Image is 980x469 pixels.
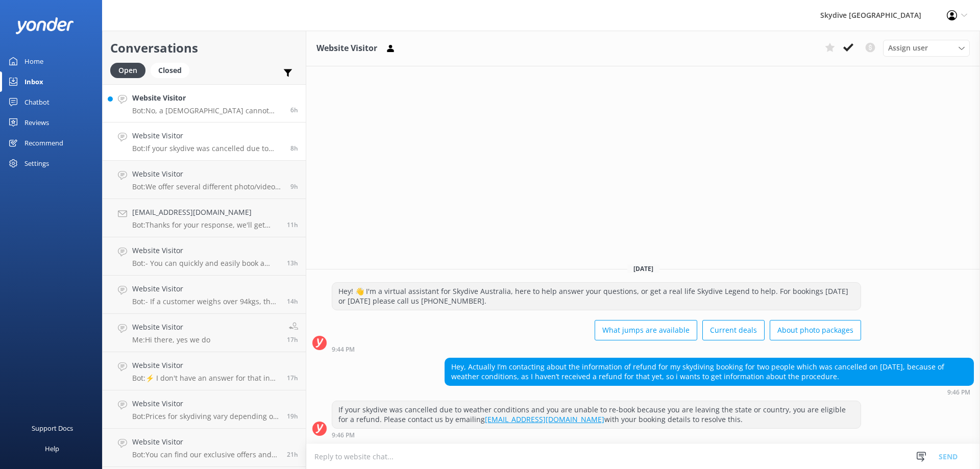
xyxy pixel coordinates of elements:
[702,320,765,340] button: Current deals
[132,322,210,333] h4: Website Visitor
[24,71,43,92] div: Inbox
[290,144,298,153] span: Oct 11 2025 09:46pm (UTC +10:00) Australia/Brisbane
[332,432,355,438] strong: 9:46 PM
[151,63,189,78] div: Closed
[103,276,306,314] a: Website VisitorBot:- If a customer weighs over 94kgs, the Reservations team must be notified prio...
[103,199,306,237] a: [EMAIL_ADDRESS][DOMAIN_NAME]Bot:Thanks for your response, we'll get back to you as soon as we can...
[132,168,283,180] h4: Website Visitor
[287,297,298,306] span: Oct 11 2025 04:29pm (UTC +10:00) Australia/Brisbane
[103,429,306,467] a: Website VisitorBot:You can find our exclusive offers and current deals by visiting our specials p...
[770,320,861,340] button: About photo packages
[287,220,298,229] span: Oct 11 2025 06:46pm (UTC +10:00) Australia/Brisbane
[287,335,298,344] span: Oct 11 2025 12:59pm (UTC +10:00) Australia/Brisbane
[24,112,49,133] div: Reviews
[132,297,279,306] p: Bot: - If a customer weighs over 94kgs, the Reservations team must be notified prior to the jump ...
[947,389,970,396] strong: 9:46 PM
[132,335,210,344] p: Me: Hi there, yes we do
[332,283,861,310] div: Hey! 👋 I'm a virtual assistant for Skydive Australia, here to help answer your questions, or get ...
[595,320,697,340] button: What jumps are available
[132,130,283,141] h4: Website Visitor
[332,401,861,428] div: If your skydive was cancelled due to weather conditions and you are unable to re-book because you...
[132,220,279,230] p: Bot: Thanks for your response, we'll get back to you as soon as we can during opening hours.
[485,414,604,424] a: [EMAIL_ADDRESS][DOMAIN_NAME]
[888,42,928,54] span: Assign user
[132,259,279,268] p: Bot: - You can quickly and easily book a tandem skydive online and see live availability by click...
[287,259,298,267] span: Oct 11 2025 04:58pm (UTC +10:00) Australia/Brisbane
[151,64,194,76] a: Closed
[24,92,50,112] div: Chatbot
[132,92,283,104] h4: Website Visitor
[290,106,298,114] span: Oct 11 2025 11:49pm (UTC +10:00) Australia/Brisbane
[332,345,861,353] div: Oct 11 2025 09:44pm (UTC +10:00) Australia/Brisbane
[110,63,145,78] div: Open
[24,51,43,71] div: Home
[287,412,298,421] span: Oct 11 2025 10:58am (UTC +10:00) Australia/Brisbane
[445,388,974,396] div: Oct 11 2025 09:46pm (UTC +10:00) Australia/Brisbane
[445,358,973,385] div: Hey, Actually I’m contacting about the information of refund for my skydiving booking for two peo...
[290,182,298,191] span: Oct 11 2025 08:57pm (UTC +10:00) Australia/Brisbane
[103,314,306,352] a: Website VisitorMe:Hi there, yes we do17h
[132,182,283,191] p: Bot: We offer several different photo/video packages. The Dedicated/Ultimate packages provide the...
[316,42,377,55] h3: Website Visitor
[332,431,861,438] div: Oct 11 2025 09:46pm (UTC +10:00) Australia/Brisbane
[15,17,74,34] img: yonder-white-logo.png
[110,38,298,58] h2: Conversations
[103,84,306,122] a: Website VisitorBot:No, a [DEMOGRAPHIC_DATA] cannot skydive as the minimum age to participate is [...
[103,237,306,276] a: Website VisitorBot:- You can quickly and easily book a tandem skydive online and see live availab...
[24,133,63,153] div: Recommend
[287,450,298,459] span: Oct 11 2025 08:59am (UTC +10:00) Australia/Brisbane
[103,122,306,161] a: Website VisitorBot:If your skydive was cancelled due to weather conditions and you are unable to ...
[132,360,279,371] h4: Website Visitor
[627,264,659,273] span: [DATE]
[103,352,306,390] a: Website VisitorBot:⚡ I don't have an answer for that in my knowledge base. Please try and rephras...
[132,283,279,294] h4: Website Visitor
[287,374,298,382] span: Oct 11 2025 12:58pm (UTC +10:00) Australia/Brisbane
[132,207,279,218] h4: [EMAIL_ADDRESS][DOMAIN_NAME]
[132,106,283,115] p: Bot: No, a [DEMOGRAPHIC_DATA] cannot skydive as the minimum age to participate is [DEMOGRAPHIC_DA...
[132,144,283,153] p: Bot: If your skydive was cancelled due to weather conditions and you are unable to re-book becaus...
[32,418,73,438] div: Support Docs
[103,390,306,429] a: Website VisitorBot:Prices for skydiving vary depending on the location, altitude, season, fare ty...
[24,153,49,174] div: Settings
[132,450,279,459] p: Bot: You can find our exclusive offers and current deals by visiting our specials page at [URL][D...
[883,40,970,56] div: Assign User
[45,438,59,459] div: Help
[132,245,279,256] h4: Website Visitor
[332,347,355,353] strong: 9:44 PM
[132,412,279,421] p: Bot: Prices for skydiving vary depending on the location, altitude, season, fare type, and any ad...
[132,398,279,409] h4: Website Visitor
[103,161,306,199] a: Website VisitorBot:We offer several different photo/video packages. The Dedicated/Ultimate packag...
[132,436,279,448] h4: Website Visitor
[132,374,279,383] p: Bot: ⚡ I don't have an answer for that in my knowledge base. Please try and rephrase your questio...
[110,64,151,76] a: Open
